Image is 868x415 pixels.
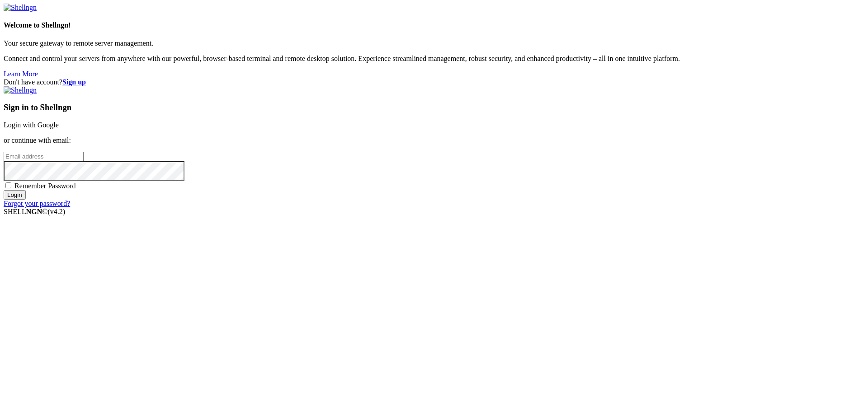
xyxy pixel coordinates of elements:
p: Your secure gateway to remote server management. [4,39,864,47]
input: Remember Password [5,182,11,188]
b: NGN [26,208,42,215]
h4: Welcome to Shellngn! [4,21,864,29]
img: Shellngn [4,4,37,12]
span: Remember Password [14,182,76,190]
img: Shellngn [4,86,37,94]
h3: Sign in to Shellngn [4,103,864,112]
a: Login with Google [4,121,59,129]
input: Login [4,190,26,200]
div: Don't have account? [4,78,864,86]
input: Email address [4,152,84,161]
span: SHELL © [4,208,65,215]
span: 4.2.0 [48,208,66,215]
p: Connect and control your servers from anywhere with our powerful, browser-based terminal and remo... [4,55,864,63]
p: or continue with email: [4,136,864,145]
a: Learn More [4,70,38,78]
a: Sign up [62,78,86,86]
a: Forgot your password? [4,200,70,207]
